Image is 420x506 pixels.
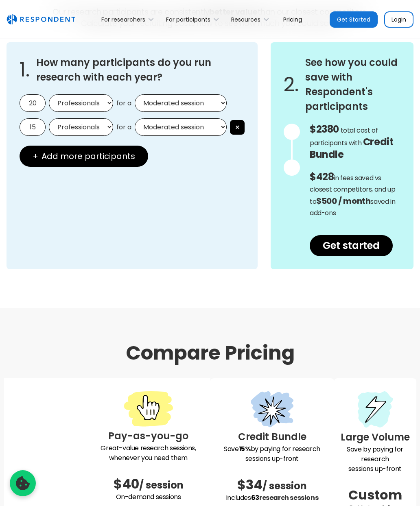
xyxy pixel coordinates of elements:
[277,10,308,29] a: Pricing
[310,126,378,148] span: total cost of participants with
[316,195,370,207] strong: $500 / month
[7,14,75,25] a: home
[20,146,148,167] button: + Add more participants
[7,14,75,25] img: Untitled UI logotext
[310,235,393,256] a: Get started
[310,122,339,136] span: $2380
[116,123,131,131] span: for a
[384,11,413,28] a: Login
[36,55,245,85] h3: How many participants do you run research with each year?
[341,430,410,445] h3: Large Volume
[341,445,410,474] p: Save by paying for research sessions up-front
[310,170,334,183] span: $428
[42,152,135,160] span: Add more participants
[101,15,145,24] div: For researchers
[310,171,400,219] p: in fees saved vs closest competitors, and up to saved in add-ons
[239,444,251,454] strong: 15%
[262,479,307,493] span: / session
[114,475,139,493] span: $40
[227,10,277,29] div: Resources
[217,430,328,444] h3: Credit Bundle
[139,478,184,492] span: / session
[330,11,378,28] a: Get Started
[284,81,299,89] span: 2.
[93,429,204,443] h3: Pay-as-you-go
[93,443,204,463] p: Great-value research sessions, whenever you need them
[259,493,318,502] span: research sessions
[237,475,262,494] span: $34
[348,486,402,504] span: Custom
[33,152,38,160] span: +
[305,55,400,114] h3: See how you could save with Respondent's participants
[93,492,204,502] p: On-demand sessions
[217,493,328,503] p: Includes
[310,135,393,161] span: Credit Bundle
[162,10,227,29] div: For participants
[230,120,245,135] button: ×
[217,444,328,464] p: Save by paying for research sessions up-front
[251,493,259,502] span: 63
[166,15,210,24] div: For participants
[97,10,162,29] div: For researchers
[116,99,131,107] span: for a
[20,66,30,74] span: 1.
[231,15,260,24] div: Resources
